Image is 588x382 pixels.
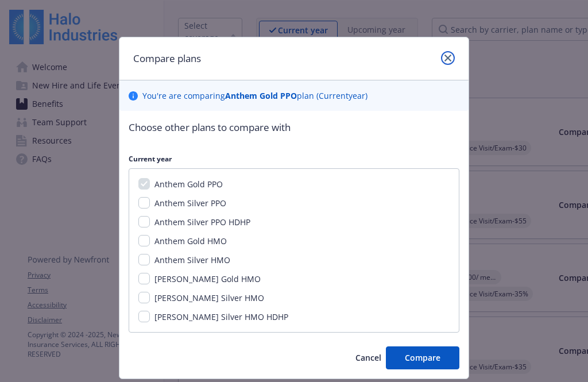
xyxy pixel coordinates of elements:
button: Cancel [355,346,381,369]
button: Compare [386,346,459,369]
a: close [441,51,455,65]
b: Anthem Gold PPO [225,90,297,101]
span: Anthem Silver PPO HDHP [154,217,250,227]
span: Anthem Silver HMO [154,254,230,265]
span: [PERSON_NAME] Silver HMO [154,292,264,303]
p: Choose other plans to compare with [129,120,459,135]
span: Anthem Gold PPO [154,179,223,190]
span: Anthem Silver PPO [154,198,226,209]
h1: Compare plans [133,51,201,66]
span: Cancel [355,352,381,363]
span: Compare [405,352,440,363]
p: Current year [129,154,459,164]
span: Anthem Gold HMO [154,236,227,246]
p: You ' re are comparing plan ( Current year) [142,90,367,102]
span: [PERSON_NAME] Gold HMO [154,273,261,284]
span: [PERSON_NAME] Silver HMO HDHP [154,311,288,322]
